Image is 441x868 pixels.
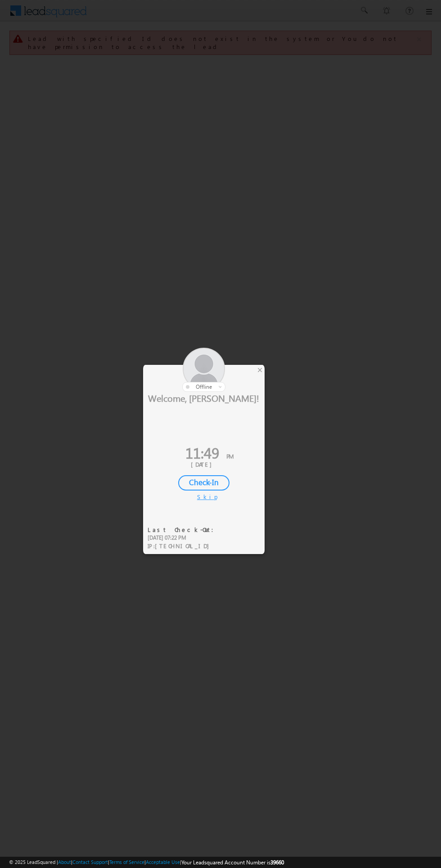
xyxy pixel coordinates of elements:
div: Last Check-Out: [148,526,219,534]
div: IP : [148,542,219,550]
div: × [255,365,265,375]
span: 11:49 [185,442,219,463]
span: [TECHNICAL_ID] [155,542,214,550]
span: © 2025 LeadSquared | | | | | [9,858,284,867]
a: About [58,859,71,865]
a: Acceptable Use [146,859,180,865]
span: PM [226,452,234,460]
a: Terms of Service [109,859,144,865]
div: Welcome, [PERSON_NAME]! [143,392,265,404]
div: [DATE] 07:22 PM [148,534,219,542]
span: Your Leadsquared Account Number is [181,859,284,866]
div: Skip [197,493,211,501]
a: Contact Support [72,859,108,865]
span: 39660 [270,859,284,866]
span: offline [196,383,212,390]
div: Check-In [178,475,229,491]
div: [DATE] [150,460,258,468]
